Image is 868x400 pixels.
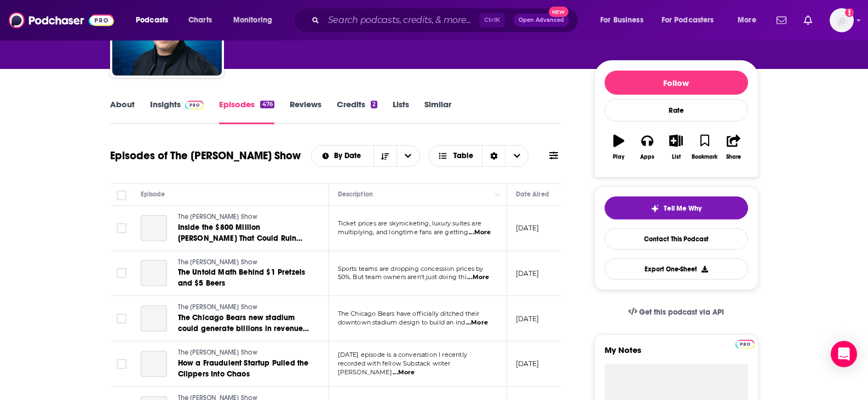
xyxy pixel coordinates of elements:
[605,196,748,219] button: tell me why sparkleTell Me Why
[633,127,662,167] button: Apps
[735,340,755,349] img: Podchaser Pro
[730,11,770,29] button: open menu
[219,99,274,124] a: Episodes476
[178,312,309,334] a: The Chicago Bears new stadium could generate billions in revenue (before it even opens)
[845,8,854,17] svg: Add a profile image
[178,223,303,254] span: Inside the $800 Million [PERSON_NAME] That Could Ruin Tennis’ Best Event
[549,7,568,17] span: New
[429,145,529,167] button: Choose View
[226,11,286,29] button: open menu
[514,14,569,27] button: Open AdvancedNew
[324,11,479,29] input: Search podcasts, credits, & more...
[178,258,309,268] a: The [PERSON_NAME] Show
[338,188,373,201] div: Description
[466,318,488,327] span: ...More
[619,299,733,326] a: Get this podcast via API
[593,11,657,29] button: open menu
[605,258,748,280] button: Export One-Sheet
[469,228,491,237] span: ...More
[654,11,730,29] button: open menu
[311,145,420,167] h2: Choose List sort
[334,152,365,160] span: By Date
[178,349,258,356] span: The [PERSON_NAME] Show
[141,188,165,201] div: Episode
[516,359,539,368] p: [DATE]
[260,101,274,108] div: 476
[338,228,468,236] span: multiplying, and longtime fans are getting
[337,99,377,124] a: Credits2
[605,71,748,95] button: Follow
[726,154,741,160] div: Share
[605,345,748,364] label: My Notes
[600,13,643,28] span: For Business
[830,8,854,32] img: User Profile
[516,314,539,323] p: [DATE]
[651,204,659,213] img: tell me why sparkle
[181,11,219,29] a: Charts
[128,11,182,29] button: open menu
[516,223,539,233] p: [DATE]
[467,273,489,282] span: ...More
[178,267,309,289] a: The Untold Math Behind $1 Pretzels and $5 Beers
[178,313,309,344] span: The Chicago Bears new stadium could generate billions in revenue (before it even opens)
[178,213,258,221] span: The [PERSON_NAME] Show
[338,310,480,317] span: The Chicago Bears have officially ditched their
[482,146,505,166] div: Sort Direction
[640,154,654,160] div: Apps
[672,154,681,160] div: List
[233,13,272,28] span: Monitoring
[424,99,451,124] a: Similar
[117,268,127,278] span: Toggle select row
[393,368,415,377] span: ...More
[800,11,817,30] a: Show notifications dropdown
[516,269,539,278] p: [DATE]
[178,358,309,379] span: How a Fraudulent Startup Pulled the Clippers Into Chaos
[605,228,748,250] a: Contact This Podcast
[312,152,373,160] button: open menu
[453,152,473,160] span: Table
[178,358,309,380] a: How a Fraudulent Startup Pulled the Clippers Into Chaos
[304,8,589,33] div: Search podcasts, credits, & more...
[338,351,467,358] span: [DATE] episode is a conversation I recently
[150,99,204,124] a: InsightsPodchaser Pro
[691,127,719,167] button: Bookmark
[338,219,481,227] span: Ticket prices are skyrocketing, luxury suites are
[178,268,306,288] span: The Untold Math Behind $1 Pretzels and $5 Beers
[639,308,724,317] span: Get this podcast via API
[178,212,309,222] a: The [PERSON_NAME] Show
[338,265,484,273] span: Sports teams are dropping concession prices by
[662,13,714,28] span: For Podcasters
[117,359,127,369] span: Toggle select row
[393,99,409,124] a: Lists
[178,222,309,244] a: Inside the $800 Million [PERSON_NAME] That Could Ruin Tennis’ Best Event
[117,314,127,323] span: Toggle select row
[185,101,204,109] img: Podchaser Pro
[692,154,717,160] div: Bookmark
[178,258,258,266] span: The [PERSON_NAME] Show
[830,8,854,32] span: Logged in as nshort92
[831,341,857,367] div: Open Intercom Messenger
[491,188,504,201] button: Column Actions
[338,360,451,376] span: recorded with fellow Substack writer [PERSON_NAME]
[290,99,321,124] a: Reviews
[830,8,854,32] button: Show profile menu
[396,146,419,166] button: open menu
[605,127,633,167] button: Play
[373,146,396,166] button: Sort Direction
[664,204,702,213] span: Tell Me Why
[519,18,564,23] span: Open Advanced
[516,188,549,201] div: Date Aired
[738,13,756,28] span: More
[178,303,309,312] a: The [PERSON_NAME] Show
[479,13,505,27] span: Ctrl K
[188,13,212,28] span: Charts
[605,99,748,121] div: Rate
[338,318,465,326] span: downtown stadium design to build an ind
[110,149,301,163] h1: Episodes of The [PERSON_NAME] Show
[338,273,467,281] span: 50%. But team owners aren't just doing thi
[9,10,114,31] img: Podchaser - Follow, Share and Rate Podcasts
[371,101,377,108] div: 2
[178,303,258,311] span: The [PERSON_NAME] Show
